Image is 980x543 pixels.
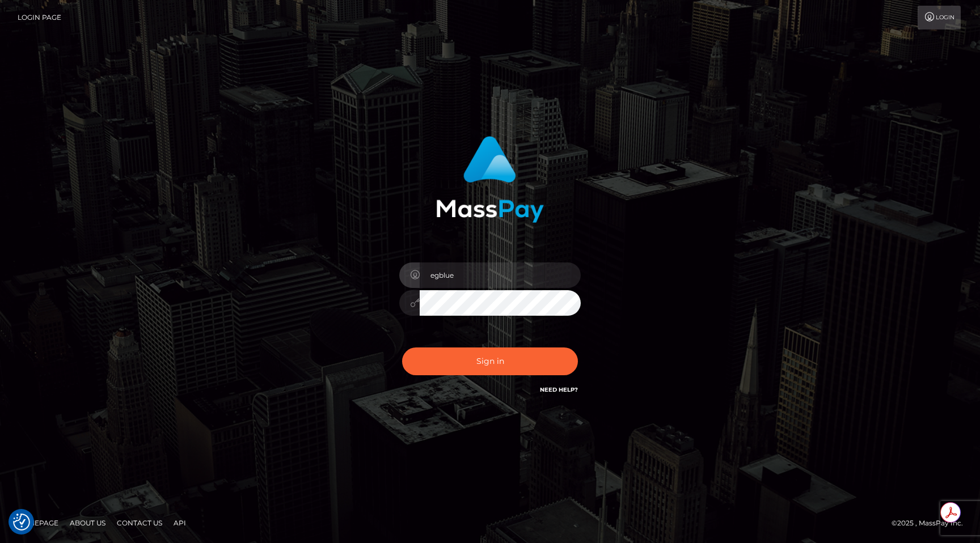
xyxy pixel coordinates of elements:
a: About Us [65,514,110,532]
img: MassPay Login [436,136,544,223]
img: Revisit consent button [13,514,30,531]
a: Login [918,6,961,29]
button: Sign in [402,347,578,375]
a: Contact Us [112,514,167,532]
a: API [169,514,191,532]
input: Username... [420,262,581,288]
button: Consent Preferences [13,514,30,531]
a: Homepage [12,514,63,532]
a: Login Page [18,6,61,29]
a: Need Help? [540,386,578,393]
div: © 2025 , MassPay Inc. [892,517,971,529]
